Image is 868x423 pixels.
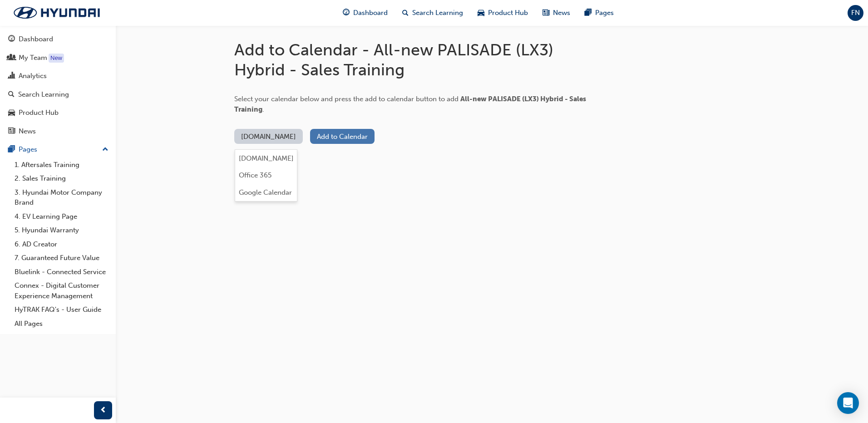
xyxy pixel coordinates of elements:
button: Pages [4,141,112,158]
span: All-new PALISADE (LX3) Hybrid - Sales Training [234,95,586,113]
div: Office 365 [239,170,271,181]
div: Dashboard [19,34,53,44]
span: search-icon [8,91,15,99]
a: Search Learning [4,86,112,103]
span: search-icon [402,7,409,19]
span: Pages [595,8,614,18]
span: Select your calendar below and press the add to calendar button to add . [234,95,586,113]
img: Trak [5,3,109,22]
a: guage-iconDashboard [335,4,395,22]
button: DashboardMy TeamAnalyticsSearch LearningProduct HubNews [4,29,112,141]
span: car-icon [478,7,484,19]
a: 6. AD Creator [11,237,112,251]
a: HyTRAK FAQ's - User Guide [11,303,112,317]
a: 4. EV Learning Page [11,210,112,224]
div: Pages [19,144,37,155]
a: Connex - Digital Customer Experience Management [11,279,112,303]
div: News [19,126,36,137]
span: chart-icon [8,72,15,80]
div: My Team [19,53,47,63]
div: Open Intercom Messenger [837,392,859,414]
a: My Team [4,49,112,66]
span: pages-icon [8,146,15,154]
button: FN [848,5,863,21]
a: 3. Hyundai Motor Company Brand [11,186,112,210]
h1: Add to Calendar - All-new PALISADE (LX3) Hybrid - Sales Training [234,40,597,79]
div: Google Calendar [239,187,292,198]
span: news-icon [542,7,549,19]
a: Bluelink - Connected Service [11,265,112,279]
span: up-icon [102,144,108,156]
span: guage-icon [8,35,15,44]
a: Product Hub [4,104,112,121]
span: guage-icon [343,7,350,19]
span: Dashboard [353,8,388,18]
a: search-iconSearch Learning [395,4,470,22]
a: 1. Aftersales Training [11,158,112,172]
a: All Pages [11,317,112,331]
button: [DOMAIN_NAME] [234,129,303,144]
a: pages-iconPages [577,4,621,22]
button: Google Calendar [235,184,297,201]
button: Add to Calendar [310,129,375,144]
div: [DOMAIN_NAME] [239,153,294,164]
a: 5. Hyundai Warranty [11,223,112,237]
span: news-icon [8,128,15,136]
a: news-iconNews [535,4,577,22]
div: Product Hub [19,108,59,118]
div: Search Learning [18,89,69,100]
a: 7. Guaranteed Future Value [11,251,112,265]
a: 2. Sales Training [11,172,112,186]
span: News [553,8,570,18]
a: Dashboard [4,31,112,48]
div: Tooltip anchor [49,54,64,63]
a: News [4,123,112,140]
span: Search Learning [412,8,463,18]
button: Office 365 [235,167,297,184]
span: prev-icon [100,405,107,416]
span: people-icon [8,54,15,62]
span: pages-icon [585,7,592,19]
span: Product Hub [488,8,528,18]
span: car-icon [8,109,15,117]
a: car-iconProduct Hub [470,4,535,22]
div: Analytics [19,71,47,81]
button: [DOMAIN_NAME] [235,150,297,167]
a: Analytics [4,68,112,84]
span: FN [851,8,860,18]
